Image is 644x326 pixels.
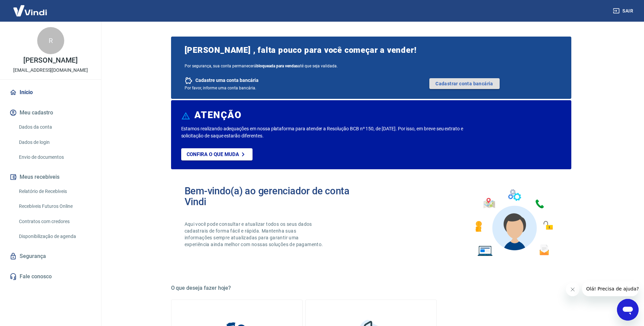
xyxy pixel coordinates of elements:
a: Confira o que muda [181,148,253,160]
p: [PERSON_NAME] [23,57,77,64]
a: Recebíveis Futuros Online [16,199,93,213]
h2: Bem-vindo(a) ao gerenciador de conta Vindi [185,186,371,207]
span: Por favor, informe uma conta bancária. [185,86,256,90]
iframe: Fechar mensagem [566,283,579,296]
p: Estamos realizando adequações em nossa plataforma para atender a Resolução BCB nº 150, de [DATE].... [181,125,485,139]
span: Por segurança, sua conta permanecerá até que seja validada. [185,64,558,68]
div: R [37,27,64,54]
p: [EMAIL_ADDRESS][DOMAIN_NAME] [13,67,88,74]
img: Vindi [8,0,52,21]
button: Sair [612,5,636,17]
iframe: Mensagem da empresa [582,281,639,296]
span: Cadastre uma conta bancária [195,77,259,84]
h6: ATENÇÃO [194,112,241,118]
h5: O que deseja fazer hoje? [171,285,571,291]
span: Olá! Precisa de ajuda? [4,5,57,10]
a: Relatório de Recebíveis [16,184,93,198]
a: Disponibilização de agenda [16,230,93,243]
iframe: Botão para abrir a janela de mensagens [617,299,639,321]
p: Aqui você pode consultar e atualizar todos os seus dados cadastrais de forma fácil e rápida. Mant... [185,221,325,248]
span: [PERSON_NAME] , falta pouco para você começar a vender! [185,45,558,56]
button: Meu cadastro [8,105,93,120]
p: Confira o que muda [187,151,239,157]
img: Imagem de um avatar masculino com diversos icones exemplificando as funcionalidades do gerenciado... [469,186,558,260]
a: Contratos com credores [16,215,93,229]
a: Segurança [8,249,93,264]
a: Início [8,85,93,100]
b: bloqueada para vendas [256,64,298,68]
a: Dados da conta [16,120,93,134]
a: Fale conosco [8,269,93,284]
a: Dados de login [16,135,93,149]
a: Cadastrar conta bancária [429,78,500,89]
button: Meus recebíveis [8,170,93,184]
a: Envio de documentos [16,150,93,164]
